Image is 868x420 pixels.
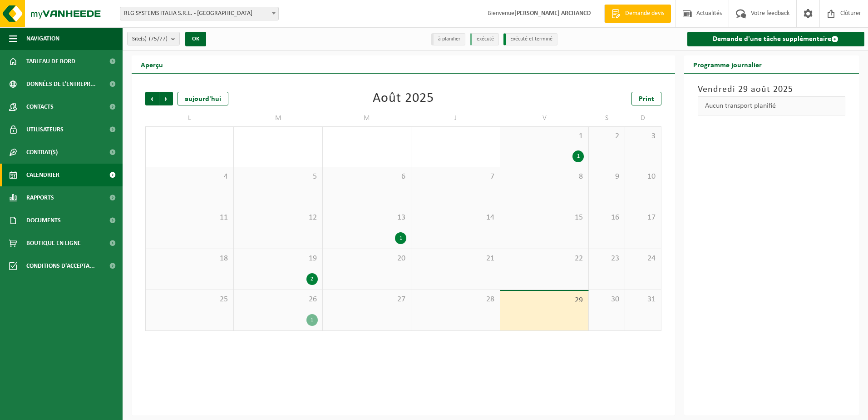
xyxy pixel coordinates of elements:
[687,32,865,46] a: Demande d'une tâche supplémentaire
[630,254,656,264] span: 24
[149,36,168,42] count: (75/77)
[411,110,500,126] td: J
[505,172,584,182] span: 8
[630,213,656,223] span: 17
[416,254,495,264] span: 21
[185,32,206,46] button: OK
[26,164,59,186] span: Calendrier
[26,73,96,95] span: Données de l'entrepr...
[132,32,168,46] span: Site(s)
[589,110,625,126] td: S
[500,110,589,126] td: V
[150,172,229,182] span: 4
[604,5,671,23] a: Demande devis
[470,33,499,45] li: exécuté
[159,92,173,105] span: Suivant
[327,254,406,264] span: 20
[26,118,64,141] span: Utilisateurs
[238,172,317,182] span: 5
[373,92,434,105] div: Août 2025
[145,110,234,126] td: L
[503,33,557,45] li: Exécuté et terminé
[132,55,172,73] h2: Aperçu
[26,232,81,255] span: Boutique en ligne
[306,314,318,326] div: 1
[127,32,180,45] button: Site(s)(75/77)
[150,295,229,305] span: 25
[684,55,771,73] h2: Programme journalier
[395,232,406,244] div: 1
[120,7,278,20] span: RLG SYSTEMS ITALIA S.R.L. - TORINO
[698,83,846,96] h3: Vendredi 29 août 2025
[505,254,584,264] span: 22
[178,92,228,105] div: aujourd'hui
[238,213,317,223] span: 12
[238,295,317,305] span: 26
[327,213,406,223] span: 13
[150,213,229,223] span: 11
[306,273,318,285] div: 2
[26,209,61,232] span: Documents
[593,213,620,223] span: 16
[26,255,95,277] span: Conditions d'accepta...
[593,131,620,141] span: 2
[639,95,654,103] span: Print
[26,27,59,50] span: Navigation
[327,172,406,182] span: 6
[630,295,656,305] span: 31
[416,172,495,182] span: 7
[630,131,656,141] span: 3
[26,141,58,164] span: Contrat(s)
[145,92,159,105] span: Précédent
[623,9,666,18] span: Demande devis
[630,172,656,182] span: 10
[26,186,54,209] span: Rapports
[150,254,229,264] span: 18
[505,295,584,305] span: 29
[238,254,317,264] span: 19
[234,110,322,126] td: M
[416,295,495,305] span: 28
[120,7,279,20] span: RLG SYSTEMS ITALIA S.R.L. - TORINO
[26,95,54,118] span: Contacts
[514,10,591,17] strong: [PERSON_NAME] ARCHANCO
[505,213,584,223] span: 15
[26,50,75,73] span: Tableau de bord
[593,295,620,305] span: 30
[505,131,584,141] span: 1
[572,150,584,162] div: 1
[593,254,620,264] span: 23
[431,33,465,45] li: à planifier
[631,92,661,105] a: Print
[625,110,661,126] td: D
[698,96,846,115] div: Aucun transport planifié
[327,295,406,305] span: 27
[593,172,620,182] span: 9
[323,110,411,126] td: M
[416,213,495,223] span: 14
